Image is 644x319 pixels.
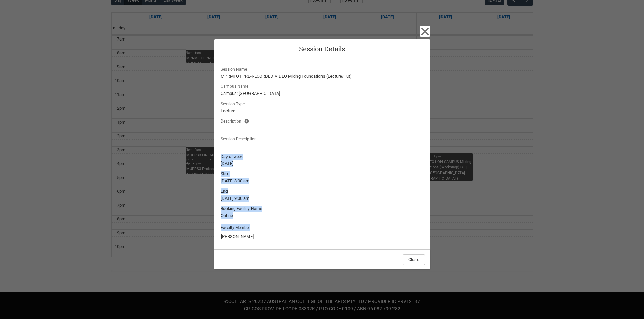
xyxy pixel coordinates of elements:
[403,254,425,265] button: Close
[221,204,265,212] span: Booking Facility Name
[221,117,244,124] span: Description
[221,178,424,184] lightning-formatted-text: [DATE] 8:00 am
[221,223,253,231] label: Faculty Member
[221,169,232,177] span: Start
[221,160,424,167] lightning-formatted-text: [DATE]
[221,212,424,219] lightning-formatted-text: Online
[221,65,250,72] span: Session Name
[221,82,251,89] span: Campus Name
[221,100,247,107] span: Session Type
[221,108,424,114] lightning-formatted-text: Lecture
[299,45,345,53] span: Session Details
[221,152,245,160] span: Day of week
[221,90,424,97] lightning-formatted-text: Campus: [GEOGRAPHIC_DATA]
[221,187,231,194] span: End
[221,73,424,80] lightning-formatted-text: MPRMFO1 PRE-RECORDED VIDEO Mixing Foundations (Lecture/Tut)
[221,135,259,142] span: Session Description
[420,26,430,37] button: Close
[221,195,424,202] lightning-formatted-text: [DATE] 9:00 am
